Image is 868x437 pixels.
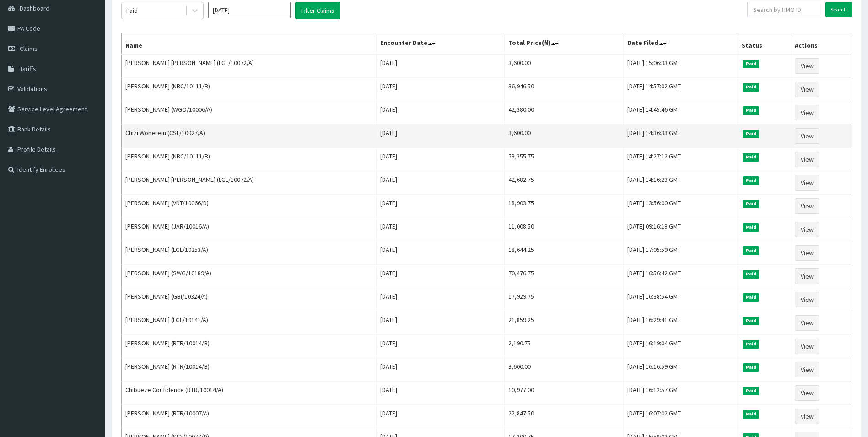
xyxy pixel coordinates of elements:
td: 3,600.00 [505,54,624,78]
td: [DATE] [376,358,504,382]
span: Tariffs [20,65,36,73]
th: Total Price(₦) [505,33,624,55]
td: [DATE] [376,78,504,101]
span: Paid [743,410,759,418]
td: [DATE] 16:16:59 GMT [623,358,738,382]
td: [PERSON_NAME] (NBC/10111/B) [122,148,377,171]
a: View [795,198,819,214]
a: View [795,58,819,74]
td: [DATE] [376,148,504,171]
th: Date Filed [623,33,738,55]
span: Paid [743,317,759,325]
td: [DATE] [376,288,504,311]
td: [PERSON_NAME] [PERSON_NAME] (LGL/10072/A) [122,54,377,78]
td: [DATE] 14:27:12 GMT [623,148,738,171]
td: [DATE] [376,335,504,358]
td: [PERSON_NAME] (RTR/10007/A) [122,405,377,428]
td: [PERSON_NAME] (GBI/10324/A) [122,288,377,311]
td: 21,859.25 [505,311,624,335]
th: Name [122,33,377,55]
span: Paid [743,130,759,138]
span: Claims [20,44,38,53]
td: [DATE] [376,241,504,265]
td: Chizi Woherem (CSL/10027/A) [122,125,377,148]
td: [PERSON_NAME] (RTR/10014/B) [122,358,377,382]
a: View [795,222,819,237]
td: 42,682.75 [505,171,624,195]
td: [DATE] [376,54,504,78]
td: 10,977.00 [505,382,624,405]
td: [DATE] [376,311,504,335]
td: [DATE] 16:29:41 GMT [623,311,738,335]
td: [DATE] 16:12:57 GMT [623,382,738,405]
td: [DATE] 13:56:00 GMT [623,195,738,218]
span: Paid [743,200,759,208]
a: View [795,105,819,120]
input: Search [825,2,852,17]
td: 11,008.50 [505,218,624,241]
td: 18,644.25 [505,241,624,265]
span: Paid [743,340,759,348]
th: Encounter Date [376,33,504,55]
th: Status [738,33,791,55]
a: View [795,245,819,261]
td: 3,600.00 [505,125,624,148]
div: Paid [126,6,138,15]
td: [DATE] [376,405,504,428]
td: 22,847.50 [505,405,624,428]
span: Paid [743,83,759,91]
span: Dashboard [20,4,49,12]
td: [PERSON_NAME] [PERSON_NAME] (LGL/10072/A) [122,171,377,195]
td: [PERSON_NAME] (LGL/10141/A) [122,311,377,335]
span: Paid [743,246,759,255]
td: 2,190.75 [505,335,624,358]
td: [DATE] [376,171,504,195]
td: 70,476.75 [505,265,624,288]
td: [DATE] 16:56:42 GMT [623,265,738,288]
a: View [795,152,819,167]
td: [PERSON_NAME] (SWG/10189/A) [122,265,377,288]
td: 17,929.75 [505,288,624,311]
td: 53,355.75 [505,148,624,171]
td: [DATE] 09:16:18 GMT [623,218,738,241]
a: View [795,268,819,284]
td: [DATE] [376,218,504,241]
td: [DATE] [376,265,504,288]
td: [PERSON_NAME] (RTR/10014/B) [122,335,377,358]
td: [DATE] 17:05:59 GMT [623,241,738,265]
td: 42,380.00 [505,101,624,125]
td: 3,600.00 [505,358,624,382]
input: Select Month and Year [208,2,291,18]
td: [DATE] [376,101,504,125]
td: 18,903.75 [505,195,624,218]
a: View [795,385,819,401]
span: Paid [743,223,759,231]
td: [PERSON_NAME] (VNT/10066/D) [122,195,377,218]
input: Search by HMO ID [747,2,822,17]
td: [DATE] 16:07:02 GMT [623,405,738,428]
td: [DATE] 16:19:04 GMT [623,335,738,358]
span: Paid [743,176,759,185]
a: View [795,409,819,424]
span: Paid [743,293,759,301]
td: [PERSON_NAME] (NBC/10111/B) [122,78,377,101]
td: [DATE] 14:45:46 GMT [623,101,738,125]
td: [DATE] 15:06:33 GMT [623,54,738,78]
span: Paid [743,363,759,371]
a: View [795,339,819,354]
td: [DATE] 16:38:54 GMT [623,288,738,311]
td: [DATE] [376,125,504,148]
a: View [795,292,819,307]
span: Paid [743,153,759,161]
td: [DATE] 14:16:23 GMT [623,171,738,195]
a: View [795,82,819,97]
span: Paid [743,387,759,395]
span: Paid [743,106,759,115]
td: [PERSON_NAME] (WGO/10006/A) [122,101,377,125]
a: View [795,362,819,377]
button: Filter Claims [295,2,340,19]
a: View [795,315,819,331]
td: Chibueze Confidence (RTR/10014/A) [122,382,377,405]
a: View [795,175,819,191]
td: [PERSON_NAME] (LGL/10253/A) [122,241,377,265]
